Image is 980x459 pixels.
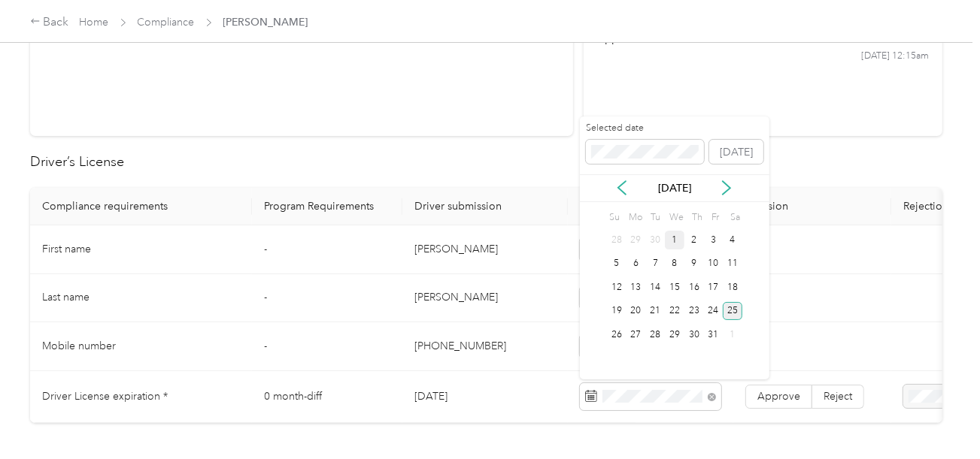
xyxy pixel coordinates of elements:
[665,231,684,249] div: 1
[607,325,627,344] div: 26
[252,188,402,225] th: Program Requirements
[824,390,852,403] span: Reject
[30,371,252,423] td: Driver License expiration *
[607,207,621,228] div: Su
[30,322,252,371] td: Mobile number
[704,278,724,297] div: 17
[607,255,627,273] div: 5
[402,274,568,323] td: [PERSON_NAME]
[42,243,91,255] span: First name
[402,188,568,225] th: Driver submission
[30,225,252,274] td: First name
[627,325,646,344] div: 27
[42,390,168,403] span: Driver License expiration *
[708,207,723,228] div: Fr
[645,255,665,273] div: 7
[627,278,646,297] div: 13
[607,231,627,249] div: 28
[80,16,109,29] a: Home
[30,274,252,323] td: Last name
[645,231,665,249] div: 30
[684,302,704,321] div: 23
[42,340,116,352] span: Mobile number
[138,16,195,29] a: Compliance
[252,322,402,371] td: -
[252,225,402,274] td: -
[704,302,724,321] div: 24
[627,255,646,273] div: 6
[402,371,568,423] td: [DATE]
[723,255,742,273] div: 11
[723,302,742,321] div: 25
[648,207,662,228] div: Tu
[690,207,704,228] div: Th
[586,122,705,135] label: Selected date
[684,325,704,344] div: 30
[223,14,308,30] span: [PERSON_NAME]
[30,14,69,32] div: Back
[645,302,665,321] div: 21
[665,278,684,297] div: 15
[627,207,643,228] div: Mo
[728,207,742,228] div: Sa
[665,255,684,273] div: 8
[607,302,627,321] div: 19
[252,371,402,423] td: 0 month-diff
[684,255,704,273] div: 9
[402,225,568,274] td: [PERSON_NAME]
[627,231,646,249] div: 29
[709,140,763,164] button: [DATE]
[684,278,704,297] div: 16
[665,325,684,344] div: 29
[42,291,90,303] span: Last name
[607,278,627,297] div: 12
[704,255,724,273] div: 10
[733,188,891,225] th: Decision
[723,325,742,344] div: 1
[252,274,402,323] td: -
[30,188,252,225] th: Compliance requirements
[896,375,980,459] iframe: Everlance-gr Chat Button Frame
[704,231,724,249] div: 3
[30,152,942,172] h2: Driver’s License
[643,180,706,196] p: [DATE]
[568,188,733,225] th: Reviewer input
[402,322,568,371] td: [PHONE_NUMBER]
[861,50,929,63] time: [DATE] 12:15am
[757,390,800,403] span: Approve
[645,325,665,344] div: 28
[723,231,742,249] div: 4
[667,207,684,228] div: We
[684,231,704,249] div: 2
[645,278,665,297] div: 14
[665,302,684,321] div: 22
[704,325,724,344] div: 31
[723,278,742,297] div: 18
[627,302,646,321] div: 20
